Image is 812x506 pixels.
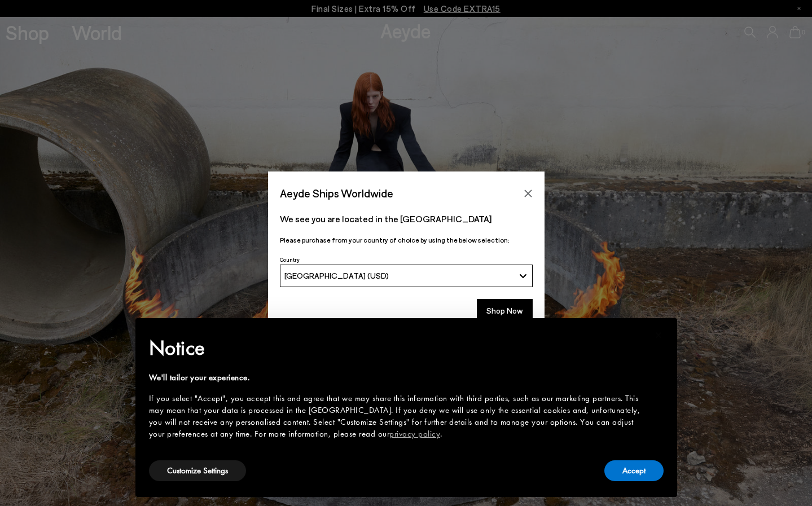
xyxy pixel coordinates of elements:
button: Close [520,185,537,202]
span: × [655,326,662,344]
p: Please purchase from your country of choice by using the below selection: [280,235,533,245]
a: privacy policy [389,428,440,439]
p: We see you are located in the [GEOGRAPHIC_DATA] [280,212,533,226]
span: [GEOGRAPHIC_DATA] (USD) [284,271,389,280]
div: If you select "Accept", you accept this and agree that we may share this information with third p... [149,393,646,440]
button: Customize Settings [149,460,246,481]
div: We'll tailor your experience. [149,372,646,384]
button: Accept [604,460,664,481]
button: Shop Now [477,299,533,323]
span: Aeyde Ships Worldwide [280,183,393,203]
span: Country [280,256,300,263]
h2: Notice [149,333,646,363]
button: Close this notice [646,322,673,349]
